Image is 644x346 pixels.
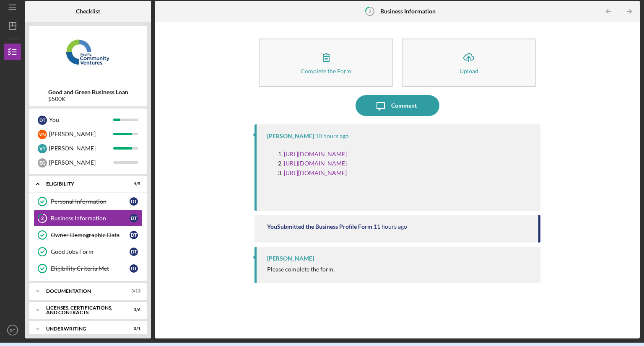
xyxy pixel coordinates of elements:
[49,141,113,155] div: [PERSON_NAME]
[76,8,100,15] b: Checklist
[46,305,119,315] div: Licenses, Certifications, and Contracts
[284,160,347,167] a: [URL][DOMAIN_NAME]
[391,95,417,116] div: Comment
[38,116,47,125] div: D T
[38,130,47,139] div: V N
[10,328,16,333] text: DT
[34,260,143,277] a: Eligibility Criteria MetDT
[34,193,143,210] a: Personal InformationDT
[46,289,119,294] div: Documentation
[130,248,138,256] div: D T
[4,322,21,338] button: DT
[130,264,138,273] div: D T
[46,181,119,186] div: Eligibility
[38,144,47,153] div: V T
[38,158,47,168] div: E G
[48,89,128,96] b: Good and Green Business Loan
[125,181,140,186] div: 4 / 5
[315,133,349,139] time: 2025-08-20 17:44
[46,326,119,331] div: Underwriting
[34,243,143,260] a: Good Jobs FormDT
[460,68,478,74] div: Upload
[402,39,536,87] button: Upload
[130,231,138,239] div: D T
[267,223,372,230] div: You Submitted the Business Profile Form
[51,198,130,205] div: Personal Information
[267,133,314,139] div: [PERSON_NAME]
[380,8,436,15] b: Business Information
[284,150,347,158] a: [URL][DOMAIN_NAME]
[51,215,130,222] div: Business Information
[51,232,130,238] div: Owner Demographic Data
[267,266,335,273] div: Please complete the form.
[49,113,113,127] div: You
[369,8,371,14] tspan: 2
[125,307,140,312] div: 3 / 6
[259,39,393,87] button: Complete the Form
[51,265,130,272] div: Eligibility Criteria Met
[29,30,147,80] img: Product logo
[51,248,130,255] div: Good Jobs Form
[49,155,113,170] div: [PERSON_NAME]
[374,223,407,230] time: 2025-08-20 17:19
[267,255,314,262] div: [PERSON_NAME]
[34,210,143,227] a: 2Business InformationDT
[301,68,351,74] div: Complete the Form
[48,96,128,102] div: $500K
[130,197,138,206] div: D T
[356,95,439,116] button: Comment
[125,326,140,331] div: 0 / 1
[130,214,138,222] div: D T
[34,227,143,243] a: Owner Demographic DataDT
[284,169,347,176] a: [URL][DOMAIN_NAME]
[125,289,140,294] div: 3 / 13
[41,216,44,221] tspan: 2
[49,127,113,141] div: [PERSON_NAME]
